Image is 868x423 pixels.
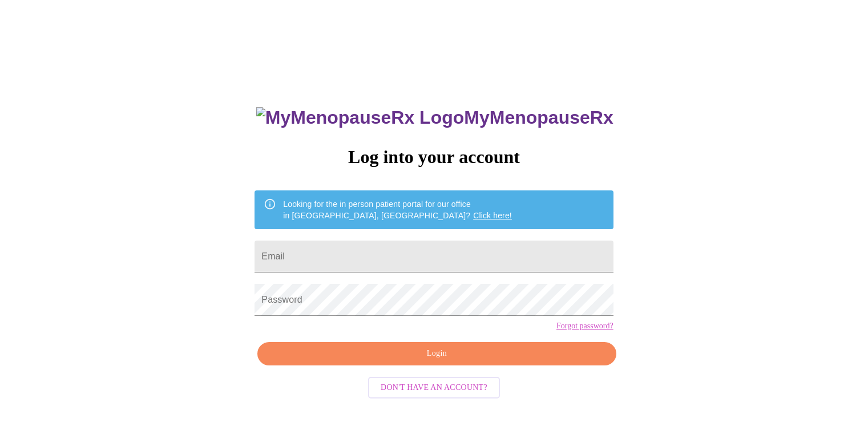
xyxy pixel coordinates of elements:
[256,107,464,128] img: MyMenopauseRx Logo
[255,147,613,168] h3: Log into your account
[256,107,613,128] h3: MyMenopauseRx
[283,194,512,226] div: Looking for the in person patient portal for our office in [GEOGRAPHIC_DATA], [GEOGRAPHIC_DATA]?
[365,382,503,392] a: Don't have an account?
[271,347,603,361] span: Login
[556,322,613,331] a: Forgot password?
[257,342,616,365] button: Login
[368,377,500,399] button: Don't have an account?
[473,211,512,220] a: Click here!
[381,381,487,395] span: Don't have an account?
